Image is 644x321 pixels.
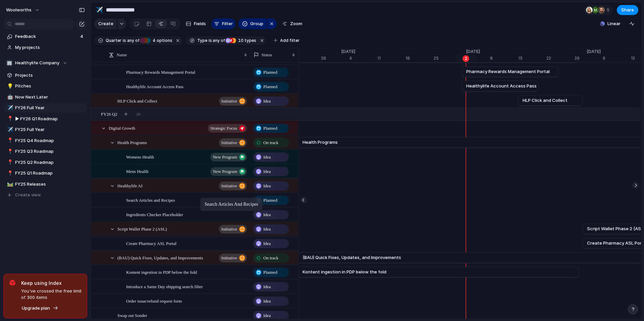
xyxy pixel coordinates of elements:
[3,5,43,15] button: woolworths
[7,137,12,144] div: 📍
[117,97,157,105] span: HLP Click and Collect
[6,148,13,155] button: 📍
[263,283,271,290] span: Idea
[151,38,172,44] span: options
[126,38,139,44] span: any of
[518,55,546,61] div: 15
[3,157,87,168] div: 📍FY25 Q2 Roadmap
[3,114,87,124] div: 📍▶︎ FY26 Q1 Roadmap
[225,37,258,44] button: 10 types
[7,170,12,177] div: 📍
[290,20,302,27] span: Zoom
[15,94,85,101] span: Now Next Later
[321,55,337,61] div: 28
[3,136,87,146] a: 📍FY25 Q4 Roadmap
[98,20,113,27] span: Create
[207,37,226,44] button: isany of
[194,20,206,27] span: Fields
[221,253,237,263] span: initiative
[15,72,85,79] span: Projects
[126,210,183,218] span: Ingredients Checker Placeholder
[6,83,13,89] button: 💡
[15,181,85,188] span: FY25 Releases
[80,33,85,40] span: 4
[126,239,176,247] span: Create Pharmacy ASL Portal
[210,167,247,176] button: New Program
[462,55,490,61] div: 1
[463,55,469,62] div: 2
[221,138,237,147] span: initiative
[603,55,631,61] div: 6
[3,125,87,135] div: ✈️FY25 Full Year
[597,19,623,29] button: Linear
[15,105,85,111] span: FY26 Full Year
[607,7,611,13] span: 5
[117,311,147,319] span: Swap out Sonder
[263,298,271,305] span: Idea
[6,105,13,111] button: ✈️
[6,7,32,13] span: woolworths
[3,190,87,200] button: Create view
[126,196,175,204] span: Search Articles and Recipes
[462,48,484,55] span: [DATE]
[377,55,406,61] div: 11
[126,297,182,305] span: Order issue/refund request form
[117,254,203,261] span: (BAU) Quick Fixes, Updates, and Improvements
[279,18,305,29] button: Zoom
[101,111,117,118] span: FY26 Q2
[607,20,621,27] span: Linear
[280,38,300,44] span: Add filter
[221,224,237,234] span: initiative
[236,38,245,43] span: 10
[7,104,12,112] div: ✈️
[117,225,167,233] span: Script Wallet Phase 2 (ASL)
[94,5,105,15] button: ✈️
[262,52,272,58] span: Status
[3,58,87,68] button: 🏢Healthylife Company
[238,18,267,29] button: Group
[136,111,141,118] span: 20
[263,154,271,160] span: Idea
[117,52,127,58] span: Name
[3,92,87,102] a: 🤖Now Next Later
[15,60,59,66] span: Healthylife Company
[546,55,575,61] div: 22
[210,153,247,162] button: New Program
[6,116,13,122] button: 📍
[109,124,135,132] span: Digital Growth
[583,48,605,55] span: [DATE]
[7,158,12,166] div: 📍
[7,115,12,123] div: 📍
[3,146,87,156] a: 📍FY25 Q3 Roadmap
[212,38,225,44] span: any of
[140,37,174,44] button: 4 options
[209,38,212,44] span: is
[126,167,149,175] span: Mens Health
[7,126,12,134] div: ✈️
[303,269,386,275] span: Kontent ingestion in PDP below the fold
[3,31,87,42] a: Feedback4
[15,126,85,133] span: FY25 Full Year
[96,5,103,14] div: ✈️
[15,159,85,166] span: FY25 Q2 Roadmap
[151,38,157,43] span: 4
[349,55,377,61] div: 4
[523,95,578,106] a: HLP Click and Collect
[406,55,434,61] div: 18
[20,304,60,313] button: Upgrade plan
[263,312,271,319] span: Idea
[466,68,550,75] span: Pharmacy Rewards Management Portal
[263,83,277,90] span: Planned
[263,211,271,218] span: Idea
[293,55,321,61] div: 21
[617,5,638,15] button: Share
[250,20,263,27] span: Group
[6,60,13,66] div: 🏢
[219,182,247,190] button: initiative
[263,69,277,76] span: Planned
[15,116,85,122] span: ▶︎ FY26 Q1 Roadmap
[123,38,126,44] span: is
[7,148,12,155] div: 📍
[3,179,87,189] a: 🛤️FY25 Releases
